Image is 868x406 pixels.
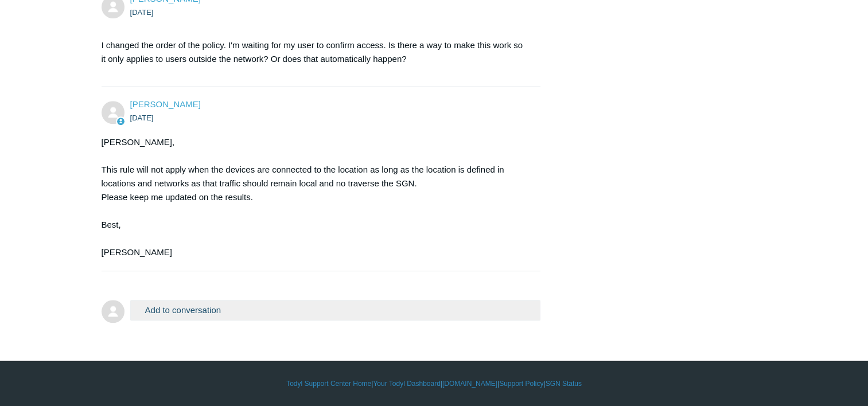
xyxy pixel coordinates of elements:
[102,378,767,389] div: | | | |
[102,135,530,259] div: [PERSON_NAME], This rule will not apply when the devices are connected to the location as long as...
[102,38,530,66] p: I changed the order of the policy. I'm waiting for my user to confirm access. Is there a way to m...
[286,378,371,389] a: Todyl Support Center Home
[546,378,582,389] a: SGN Status
[373,378,440,389] a: Your Todyl Dashboard
[130,99,201,109] a: [PERSON_NAME]
[442,378,497,389] a: [DOMAIN_NAME]
[130,8,154,17] time: 08/19/2025, 13:04
[130,99,201,109] span: Kris Haire
[130,300,541,320] button: Add to conversation
[130,114,154,122] time: 08/19/2025, 20:11
[499,378,543,389] a: Support Policy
